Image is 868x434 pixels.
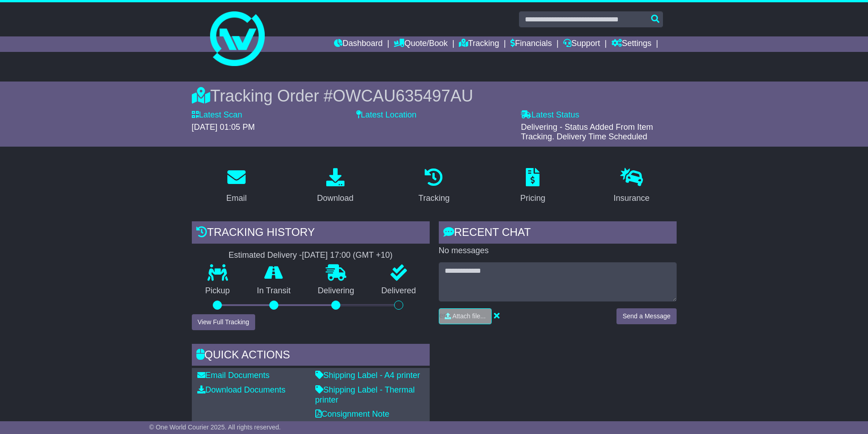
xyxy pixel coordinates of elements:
div: Insurance [614,192,650,204]
button: Send a Message [616,308,676,324]
a: Email Documents [197,371,270,380]
span: OWCAU635497AU [333,87,473,105]
a: Support [563,36,600,52]
span: Delivering - Status Added From Item Tracking. Delivery Time Scheduled [521,123,653,142]
a: Consignment Note [315,409,390,419]
a: Tracking [412,165,455,208]
label: Latest Scan [192,110,242,120]
a: Dashboard [334,36,383,52]
div: Download [317,192,354,204]
div: RECENT CHAT [439,221,677,246]
a: Shipping Label - Thermal printer [315,385,415,404]
p: Pickup [192,286,244,296]
a: Quote/Book [394,36,447,52]
a: Email [220,165,252,208]
a: Insurance [608,165,656,208]
a: Download Documents [197,385,286,394]
div: Tracking Order # [192,86,677,106]
span: [DATE] 01:05 PM [192,123,255,132]
a: Financials [510,36,552,52]
p: No messages [439,246,677,256]
a: Settings [611,36,652,52]
label: Latest Location [356,110,416,120]
span: © One World Courier 2025. All rights reserved. [149,424,281,431]
div: Pricing [520,192,545,204]
p: In Transit [243,286,304,296]
div: Tracking history [192,221,430,246]
div: Email [226,192,247,204]
a: Pricing [514,165,551,208]
p: Delivering [304,286,368,296]
div: [DATE] 17:00 (GMT +10) [302,250,393,260]
p: Delivered [368,286,430,296]
a: Tracking [459,36,499,52]
a: Download [311,165,360,208]
button: View Full Tracking [192,314,255,330]
a: Shipping Label - A4 printer [315,371,420,380]
div: Quick Actions [192,344,430,368]
div: Tracking [418,192,449,204]
label: Latest Status [521,110,579,120]
div: Estimated Delivery - [192,250,430,260]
